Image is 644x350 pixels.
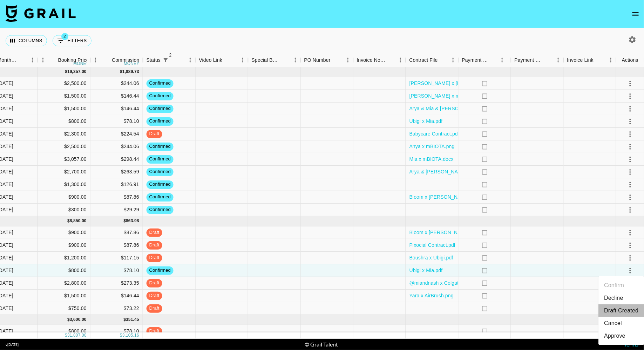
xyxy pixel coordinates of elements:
[38,290,90,302] div: $1,500.00
[65,332,67,338] div: $
[252,53,280,67] div: Special Booking Type
[70,317,87,323] div: 3,600.00
[112,53,140,67] div: Commission
[58,53,89,67] div: Booking Price
[122,69,139,75] div: 1,889.73
[238,55,248,65] button: Menu
[624,153,636,165] button: select merge strategy
[161,55,170,65] button: Show filters
[409,53,438,67] div: Contract File
[448,55,459,65] button: Menu
[90,77,143,90] div: $244.06
[126,218,139,224] div: 863.98
[622,53,638,67] div: Actions
[38,264,90,277] div: $800.00
[147,143,174,150] span: confirmed
[624,204,636,216] button: select merge strategy
[38,166,90,178] div: $2,700.00
[6,5,76,22] img: Grail Talent
[624,239,636,251] button: select merge strategy
[73,61,89,66] div: money
[90,115,143,128] div: $78.10
[409,130,459,137] a: Babycare Contract.pdf
[90,178,143,191] div: $126.91
[38,90,90,103] div: $1,500.00
[196,53,248,67] div: Video Link
[38,55,48,65] button: Menu
[624,265,636,277] button: select merge strategy
[147,280,162,286] span: draft
[90,55,101,65] button: Menu
[304,53,331,67] div: PO Number
[18,55,27,65] button: Sort
[409,80,505,87] a: [PERSON_NAME] x [PERSON_NAME].pdf
[594,55,603,65] button: Sort
[624,103,636,115] button: select merge strategy
[147,194,174,200] span: confirmed
[624,252,636,264] button: select merge strategy
[515,53,543,67] div: Payment Sent Date
[38,140,90,153] div: $2,500.00
[65,69,67,75] div: $
[567,53,594,67] div: Invoice Link
[147,118,174,125] span: confirmed
[222,55,232,65] button: Sort
[90,128,143,140] div: $224.54
[147,105,174,112] span: confirmed
[38,115,90,128] div: $800.00
[147,206,174,213] span: confirmed
[409,143,455,150] a: Anya x mBIOTA.png
[38,239,90,252] div: $900.00
[38,178,90,191] div: $1,300.00
[124,218,126,224] div: $
[90,302,143,315] div: $73.22
[27,55,38,65] button: Menu
[90,264,143,277] div: $78.10
[67,69,87,75] div: 19,357.00
[90,204,143,216] div: $29.29
[290,55,301,65] button: Menu
[167,52,174,59] span: 2
[90,191,143,204] div: $87.86
[331,55,340,65] button: Sort
[553,55,564,65] button: Menu
[409,156,454,163] a: Mia x mBIOTA.docx
[386,55,395,65] button: Sort
[90,239,143,252] div: $87.86
[604,332,626,340] div: Approve
[409,118,443,125] a: Ubigi x Mia.pdf
[147,242,162,249] span: draft
[409,92,487,99] a: [PERSON_NAME] x mBIOTA.docx
[624,227,636,239] button: select merge strategy
[147,229,162,236] span: draft
[90,153,143,166] div: $298.44
[147,169,174,175] span: confirmed
[624,90,636,102] button: select merge strategy
[459,53,511,67] div: Payment Sent
[120,69,122,75] div: $
[120,332,122,338] div: $
[624,141,636,153] button: select merge strategy
[90,252,143,264] div: $117.15
[280,55,290,65] button: Sort
[624,115,636,127] button: select merge strategy
[624,179,636,191] button: select merge strategy
[409,105,536,112] a: Arya & Mia & [PERSON_NAME] [PERSON_NAME].docx
[38,103,90,115] div: $1,500.00
[438,55,448,65] button: Sort
[147,80,174,87] span: confirmed
[38,252,90,264] div: $1,200.00
[6,342,19,347] div: v [DATE]
[38,204,90,216] div: $300.00
[147,255,162,261] span: draft
[6,35,47,46] button: Select columns
[147,292,162,299] span: draft
[395,55,406,65] button: Menu
[357,53,386,67] div: Invoice Notes
[147,305,162,312] span: draft
[38,77,90,90] div: $2,500.00
[409,242,456,249] a: Pixocial Contract.pdf
[624,128,636,140] button: select merge strategy
[409,254,453,261] a: Boushra x Ubigi.pdf
[90,290,143,302] div: $146.44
